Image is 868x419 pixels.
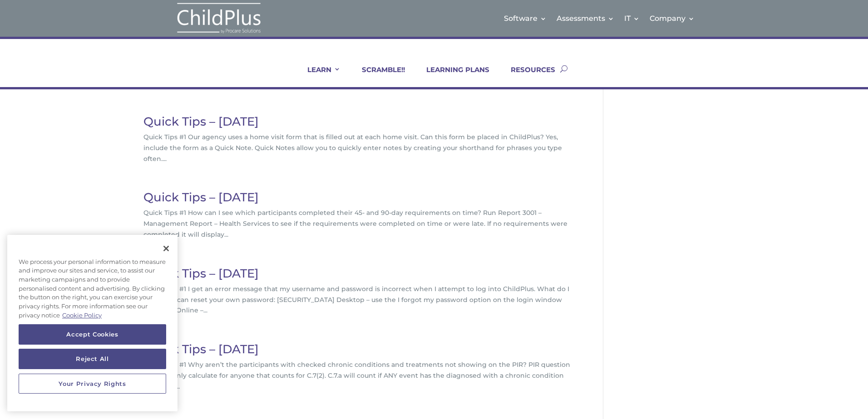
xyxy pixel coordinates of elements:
[156,239,176,258] button: Close
[143,116,571,164] article: Quick Tips #1 Our agency uses a home visit form that is filled out at each home visit. Can this f...
[19,374,166,394] button: Your Privacy Rights
[19,325,166,345] button: Accept Cookies
[62,312,102,319] a: More information about your privacy, opens in a new tab
[143,343,571,392] article: Quick Tips #1 Why aren’t the participants with checked chronic conditions and treatments not show...
[7,235,178,412] div: Privacy
[7,253,178,325] div: We process your personal information to measure and improve our sites and service, to assist our ...
[143,266,259,281] a: Quick Tips – [DATE]
[296,65,340,87] a: LEARN
[19,349,166,369] button: Reject All
[143,114,259,129] a: Quick Tips – [DATE]
[143,190,259,205] a: Quick Tips – [DATE]
[499,65,555,87] a: RESOURCES
[143,342,259,356] a: Quick Tips – [DATE]
[415,65,489,87] a: LEARNING PLANS
[350,65,405,87] a: SCRAMBLE!!
[143,268,571,316] article: Quick Tips #1 I get an error message that my username and password is incorrect when I attempt to...
[7,235,178,412] div: Cookie banner
[143,191,571,240] article: Quick Tips #1 How can I see which participants completed their 45- and 90-day requirements on tim...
